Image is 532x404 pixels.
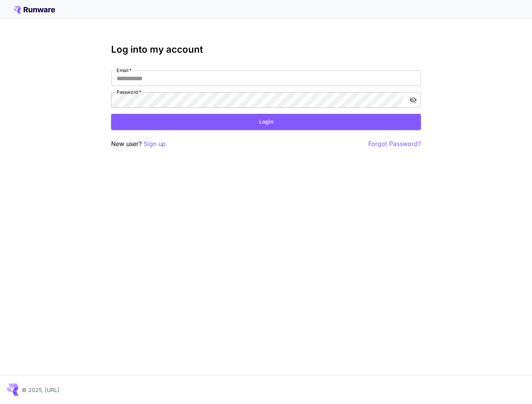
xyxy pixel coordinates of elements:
button: Sign up [144,139,166,149]
button: Login [111,114,421,130]
label: Email [117,67,132,74]
button: Forgot Password? [368,139,421,149]
button: toggle password visibility [406,93,420,107]
label: Password [117,89,141,95]
p: © 2025, [URL] [22,386,59,394]
h3: Log into my account [111,44,421,55]
p: New user? [111,139,166,149]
